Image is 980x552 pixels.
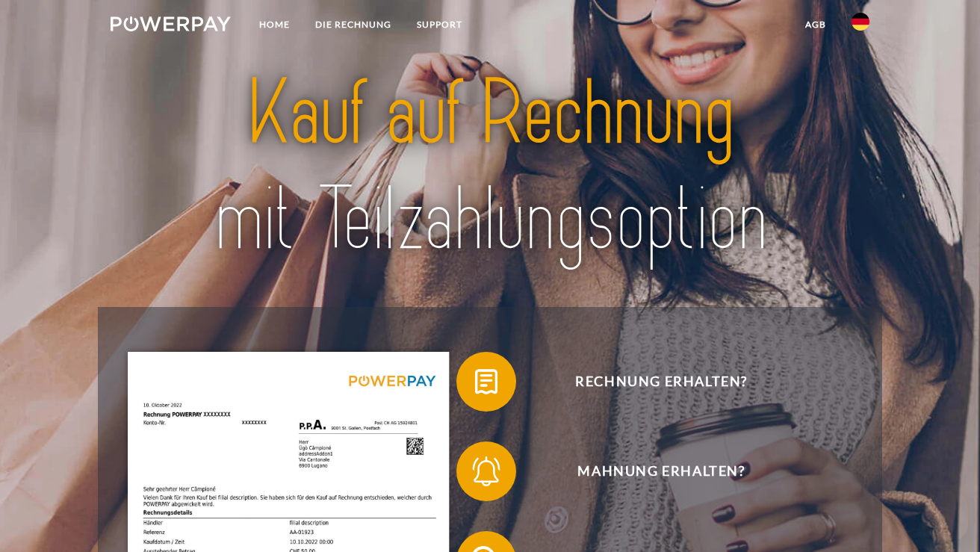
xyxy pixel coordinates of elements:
[468,453,505,490] img: qb_bell.svg
[148,55,832,278] img: title-powerpay_de.svg
[920,492,968,540] iframe: Schaltfläche zum Öffnen des Messaging-Fensters
[456,441,845,501] button: Mahnung erhalten?
[111,16,231,31] img: logo-powerpay-white.svg
[303,11,404,38] a: DIE RECHNUNG
[404,11,475,38] a: SUPPORT
[852,13,869,31] img: de
[478,352,844,412] span: Rechnung erhalten?
[793,11,839,38] a: agb
[246,11,303,38] a: Home
[478,441,844,501] span: Mahnung erhalten?
[468,363,505,400] img: qb_bill.svg
[456,352,845,412] button: Rechnung erhalten?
